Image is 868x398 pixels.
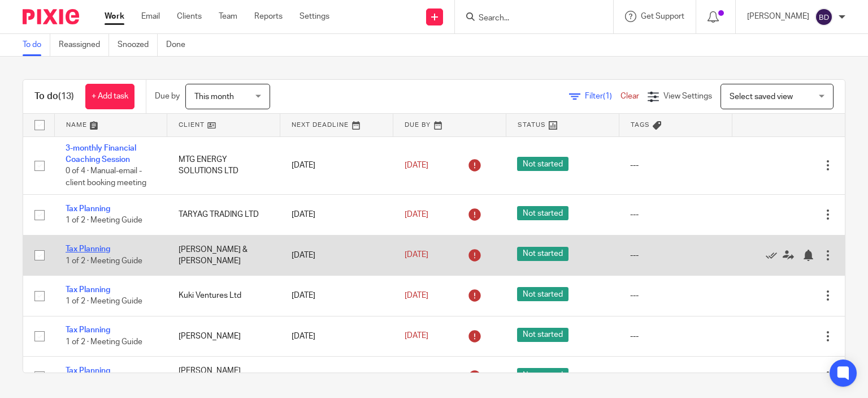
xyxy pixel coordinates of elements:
[280,195,393,235] td: [DATE]
[66,167,146,187] span: 0 of 4 · Manual-email - client booking meeting
[66,367,110,375] a: Tax Planning
[603,92,612,100] span: (1)
[66,286,110,294] a: Tax Planning
[517,287,568,301] span: Not started
[141,11,160,22] a: Email
[517,328,568,342] span: Not started
[66,144,136,164] a: 3-monthly Financial Coaching Session
[405,332,428,340] span: [DATE]
[730,93,793,101] span: Select saved view
[194,93,234,101] span: This month
[280,316,393,356] td: [DATE]
[631,122,650,128] span: Tags
[517,368,568,382] span: Not started
[663,92,712,100] span: View Settings
[23,34,50,56] a: To do
[219,11,237,22] a: Team
[405,211,428,219] span: [DATE]
[280,136,393,195] td: [DATE]
[66,338,142,346] span: 1 of 2 · Meeting Guide
[66,205,110,213] a: Tax Planning
[254,11,283,22] a: Reports
[517,247,568,261] span: Not started
[641,12,684,20] span: Get Support
[280,235,393,275] td: [DATE]
[300,11,329,22] a: Settings
[630,371,721,382] div: ---
[66,326,110,334] a: Tax Planning
[405,251,428,259] span: [DATE]
[815,8,833,26] img: svg%3E
[517,206,568,220] span: Not started
[177,11,202,22] a: Clients
[66,257,142,265] span: 1 of 2 · Meeting Guide
[280,356,393,396] td: [DATE]
[620,92,639,100] a: Clear
[585,92,620,100] span: Filter
[630,331,721,342] div: ---
[167,316,280,356] td: [PERSON_NAME]
[280,276,393,316] td: [DATE]
[517,157,568,171] span: Not started
[167,356,280,396] td: [PERSON_NAME] COMPANY LTD
[478,14,579,24] input: Search
[59,34,109,56] a: Reassigned
[66,297,142,305] span: 1 of 2 · Meeting Guide
[118,34,158,56] a: Snoozed
[167,195,280,235] td: TARYAG TRADING LTD
[23,9,79,24] img: Pixie
[630,290,721,301] div: ---
[167,276,280,316] td: Kuki Ventures Ltd
[66,217,142,225] span: 1 of 2 · Meeting Guide
[167,136,280,195] td: MTG ENERGY SOLUTIONS LTD
[405,292,428,299] span: [DATE]
[766,250,783,261] a: Mark as done
[630,250,721,261] div: ---
[630,209,721,220] div: ---
[630,160,721,171] div: ---
[166,34,194,56] a: Done
[155,91,180,102] p: Due by
[105,11,124,22] a: Work
[85,84,134,109] a: + Add task
[405,161,428,169] span: [DATE]
[58,92,74,101] span: (13)
[66,245,110,253] a: Tax Planning
[167,235,280,275] td: [PERSON_NAME] & [PERSON_NAME]
[34,91,74,102] h1: To do
[747,11,809,22] p: [PERSON_NAME]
